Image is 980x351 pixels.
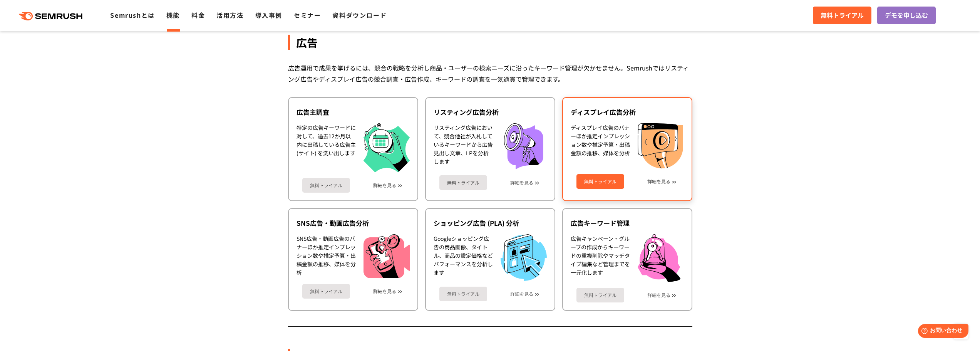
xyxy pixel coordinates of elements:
[191,10,205,20] a: 料金
[821,10,864,20] span: 無料トライアル
[294,10,321,20] a: セミナー
[510,180,533,185] a: 詳細を見る
[434,123,493,170] div: リスティング広告において、競合他社が入札しているキーワードから広告見出し文章、LPを分析します
[302,284,350,299] a: 無料トライアル
[110,10,154,20] a: Semrushとは
[501,234,547,281] img: ショッピング広告 (PLA) 分析
[364,234,410,278] img: SNS広告・動画広告分析
[302,178,350,193] a: 無料トライアル
[288,62,692,85] div: 広告運用で成果を挙げるには、競合の戦略を分析し商品・ユーザーの検索ニーズに沿ったキーワード管理が欠かせません。Semrushではリスティング広告やディスプレイ広告の競合調査・広告作成、キーワード...
[571,107,684,117] div: ディスプレイ広告分析
[434,234,493,281] div: Googleショッピング広告の商品画像、タイトル、商品の設定価格などパフォーマンスを分析します
[638,123,683,169] img: ディスプレイ広告分析
[439,175,487,190] a: 無料トライアル
[576,288,624,302] a: 無料トライアル
[571,218,684,228] div: 広告キーワード管理
[373,183,396,188] a: 詳細を見る
[571,234,630,282] div: 広告キャンペーン・グループの作成からキーワードの重複削除やマッチタイプ編集など管理までを一元化します
[501,123,547,170] img: リスティング広告分析
[332,10,387,20] a: 資料ダウンロード
[439,287,487,301] a: 無料トライアル
[911,321,972,343] iframe: Help widget launcher
[647,179,670,184] a: 詳細を見る
[288,35,692,50] div: 広告
[373,289,396,294] a: 詳細を見る
[576,174,624,189] a: 無料トライアル
[216,10,243,20] a: 活用方法
[297,123,356,172] div: 特定の広告キーワードに対して、過去12か月以内に出稿している広告主 (サイト) を洗い出します
[813,7,871,24] a: 無料トライアル
[885,10,928,20] span: デモを申し込む
[510,291,533,297] a: 詳細を見る
[297,234,356,278] div: SNS広告・動画広告のバナーほか推定インプレッション数や推定予算・出稿金額の推移、媒体を分析
[297,218,410,228] div: SNS広告・動画広告分析
[434,218,547,228] div: ショッピング広告 (PLA) 分析
[255,10,282,20] a: 導入事例
[166,10,180,20] a: 機能
[297,107,410,117] div: 広告主調査
[571,123,630,169] div: ディスプレイ広告のバナーほか推定インプレッション数や推定予算・出稿金額の推移、媒体を分析
[877,7,936,24] a: デモを申し込む
[364,123,410,172] img: 広告主調査
[647,292,670,298] a: 詳細を見る
[434,107,547,117] div: リスティング広告分析
[638,234,681,282] img: 広告キーワード管理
